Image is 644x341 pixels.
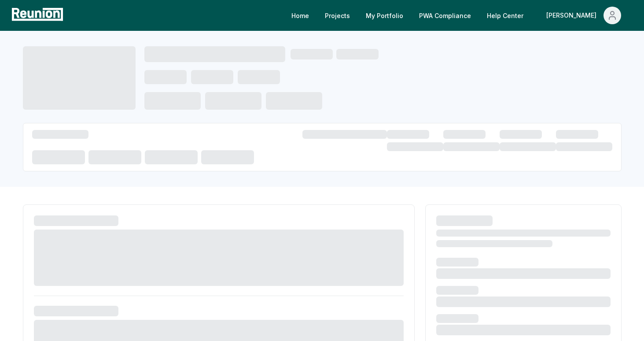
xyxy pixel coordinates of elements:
[480,7,530,24] a: Help Center
[359,7,410,24] a: My Portfolio
[546,7,600,24] div: [PERSON_NAME]
[284,7,635,24] nav: Main
[539,7,628,24] button: [PERSON_NAME]
[284,7,316,24] a: Home
[412,7,478,24] a: PWA Compliance
[318,7,357,24] a: Projects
